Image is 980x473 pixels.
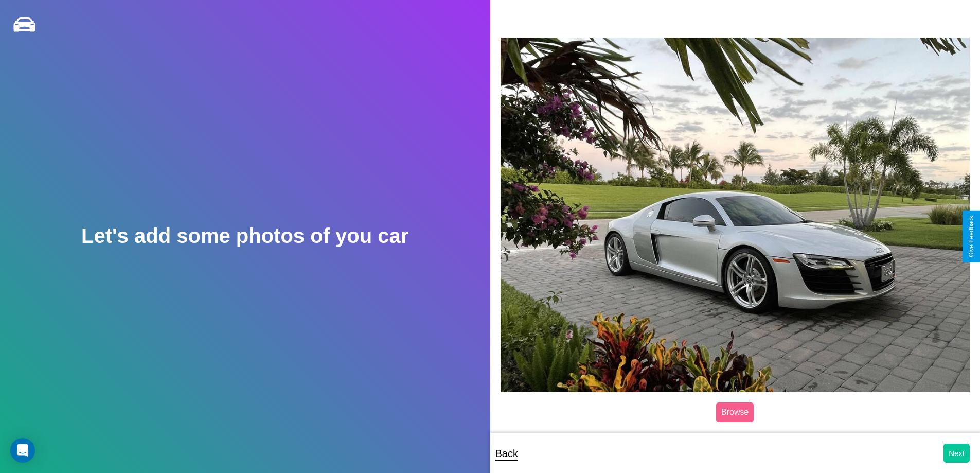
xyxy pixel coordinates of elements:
[495,444,518,463] p: Back
[501,38,970,392] img: posted
[81,224,408,248] h2: Let's add some photos of you car
[943,444,970,463] button: Next
[10,438,35,463] div: Open Intercom Messenger
[716,402,754,422] label: Browse
[968,216,975,257] div: Give Feedback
